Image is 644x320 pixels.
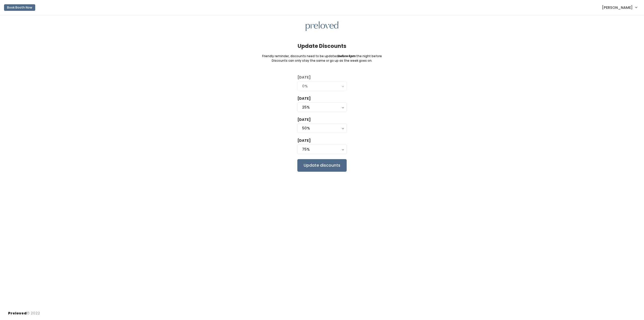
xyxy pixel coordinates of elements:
a: Book Booth Now [4,2,35,13]
small: Friendly reminder, discounts need to be updated the night before [262,54,382,58]
span: Preloved [8,311,27,316]
label: [DATE] [297,96,311,101]
button: Book Booth Now [4,4,35,11]
i: before 6pm [338,54,356,58]
button: 25% [297,102,347,112]
h4: Update Discounts [298,43,346,49]
button: 75% [297,145,347,154]
div: © 2022 [8,307,40,316]
div: 50% [302,125,342,131]
label: [DATE] [297,75,311,80]
div: 75% [302,147,342,152]
label: [DATE] [297,138,311,143]
input: Update discounts [297,159,347,172]
div: 25% [302,104,342,110]
img: preloved logo [306,21,338,31]
button: 50% [297,123,347,133]
label: [DATE] [297,117,311,122]
div: 0% [302,83,342,89]
small: Discounts can only stay the same or go up as the week goes on. [272,58,372,63]
span: [PERSON_NAME] [602,5,633,10]
button: 0% [297,81,347,91]
a: [PERSON_NAME] [597,2,642,13]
